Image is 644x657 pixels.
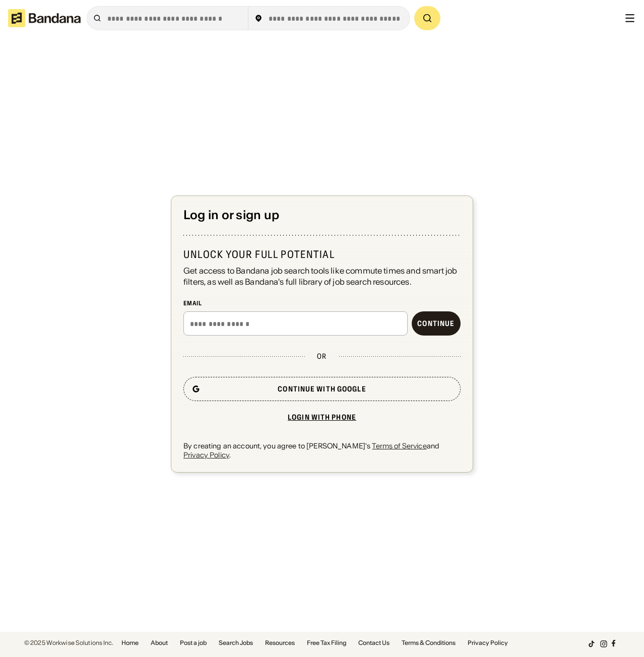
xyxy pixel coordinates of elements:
[317,352,327,361] div: or
[307,640,346,646] a: Free Tax Filing
[183,441,461,459] div: By creating an account, you agree to [PERSON_NAME]'s and .
[180,640,207,646] a: Post a job
[417,320,455,327] div: Continue
[265,640,295,646] a: Resources
[183,248,461,261] div: Unlock your full potential
[183,265,461,288] div: Get access to Bandana job search tools like commute times and smart job filters, as well as Banda...
[468,640,508,646] a: Privacy Policy
[402,640,456,646] a: Terms & Conditions
[151,640,168,646] a: About
[278,385,366,392] div: Continue with Google
[219,640,253,646] a: Search Jobs
[358,640,390,646] a: Contact Us
[183,450,229,459] a: Privacy Policy
[8,9,81,27] img: Bandana logotype
[288,414,356,421] div: Login with phone
[372,441,426,450] a: Terms of Service
[24,640,113,646] div: © 2025 Workwise Solutions Inc.
[183,299,461,307] div: Email
[183,208,461,223] div: Log in or sign up
[121,640,139,646] a: Home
